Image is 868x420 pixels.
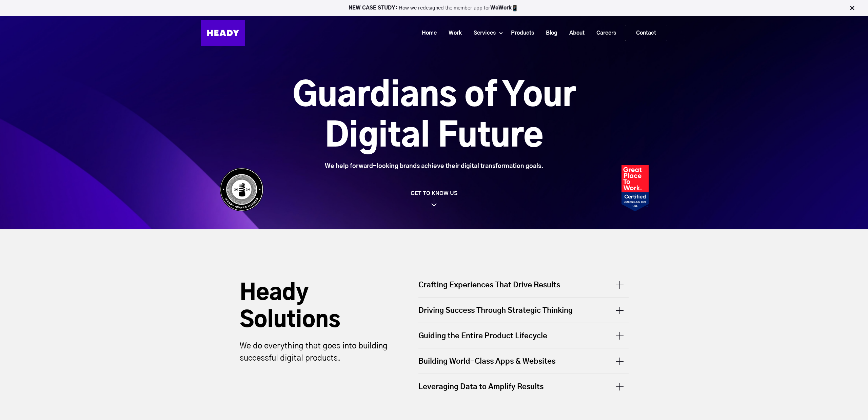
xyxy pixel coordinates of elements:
img: app emoji [512,5,518,12]
div: Navigation Menu [252,25,667,41]
h2: Heady Solutions [240,280,392,334]
a: Contact [625,25,667,41]
img: Heady_2023_Certification_Badge [622,165,649,211]
div: We help forward-looking brands achieve their digital transformation goals. [255,163,614,170]
a: Careers [588,27,619,39]
img: Heady_Logo_Web-01 (1) [201,20,245,46]
a: About [561,27,588,39]
div: Crafting Experiences That Drive Results [418,280,629,297]
a: WeWork [490,5,512,11]
p: We do everything that goes into building successful digital products. [240,340,392,364]
div: Guiding the Entire Product Lifecycle [418,323,629,348]
a: Work [440,27,465,39]
div: Leveraging Data to Amplify Results [418,374,629,399]
a: Blog [537,27,561,39]
img: Heady_WebbyAward_Winner-4 [220,168,264,211]
a: Products [502,27,537,39]
div: Building World-Class Apps & Websites [418,348,629,374]
a: Home [413,27,440,39]
div: Driving Success Through Strategic Thinking [418,298,629,323]
img: Close Bar [849,5,855,12]
h1: Guardians of Your Digital Future [255,76,614,157]
img: arrow_down [431,198,437,206]
a: GET TO KNOW US [216,190,652,206]
strong: NEW CASE STUDY: [349,5,399,11]
p: How we redesigned the member app for [3,5,865,12]
a: Services [465,27,499,39]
